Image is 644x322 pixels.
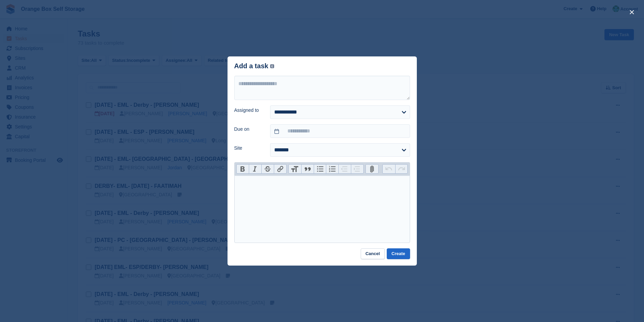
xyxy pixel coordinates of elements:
button: Bold [237,165,249,173]
img: icon-info-grey-7440780725fd019a000dd9b08b2336e03edf1995a4989e88bcd33f0948082b44.svg [270,64,274,68]
button: Undo [383,165,395,173]
label: Site [234,145,262,152]
button: Link [274,165,286,173]
button: Increase Level [351,165,363,173]
button: Numbers [326,165,338,173]
label: Assigned to [234,107,262,114]
button: Create [387,248,410,259]
button: Redo [395,165,408,173]
button: Italic [249,165,261,173]
button: Cancel [361,248,385,259]
label: Due on [234,126,262,133]
button: close [626,7,637,18]
button: Strikethrough [261,165,274,173]
div: Add a task [234,62,275,70]
button: Bullets [314,165,326,173]
button: Heading [289,165,301,173]
button: Attach Files [366,165,378,173]
button: Decrease Level [338,165,351,173]
button: Quote [301,165,314,173]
